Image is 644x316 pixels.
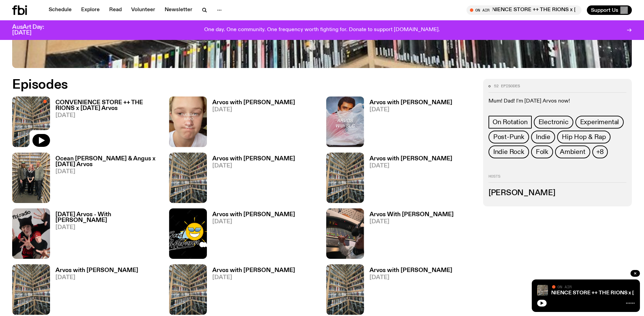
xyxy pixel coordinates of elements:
a: Hip Hop & Rap [557,131,611,143]
span: [DATE] [212,275,295,280]
a: Post-Punk [488,131,529,143]
a: Ocean [PERSON_NAME] & Angus x [DATE] Arvos[DATE] [50,156,161,203]
span: Folk [536,148,548,156]
span: [DATE] [212,107,295,113]
h3: Arvos with [PERSON_NAME] [369,156,452,162]
a: Explore [77,5,104,15]
span: Electronic [539,118,569,126]
span: [DATE] [369,163,452,169]
h3: CONVENIENCE STORE ++ THE RIONS x [DATE] Arvos [55,100,161,111]
a: Arvos with [PERSON_NAME][DATE] [364,156,452,203]
a: Ambient [555,145,590,158]
a: [DATE] Arvos - With [PERSON_NAME][DATE] [50,212,161,259]
a: Arvos with [PERSON_NAME][DATE] [207,156,295,203]
span: [DATE] [369,219,454,225]
h2: Episodes [12,79,423,91]
span: Support Us [591,7,618,13]
img: A corner shot of the fbi music library [169,153,207,203]
button: On AirCONVENIENCE STORE ++ THE RIONS x [DATE] Arvos [467,5,581,15]
a: Volunteer [127,5,159,15]
a: Arvos with [PERSON_NAME][DATE] [207,212,295,259]
h3: Arvos with [PERSON_NAME] [212,212,295,218]
a: Indie [531,131,555,143]
span: [DATE] [212,163,295,169]
span: [DATE] [212,219,295,225]
a: Read [105,5,126,15]
h3: Ocean [PERSON_NAME] & Angus x [DATE] Arvos [55,156,161,167]
h3: Arvos with [PERSON_NAME] [369,268,452,273]
span: Indie [536,133,550,141]
button: +8 [592,145,608,158]
a: Arvos with [PERSON_NAME][DATE] [364,100,452,147]
h3: Arvos with [PERSON_NAME] [55,268,138,273]
h3: Arvos with [PERSON_NAME] [212,268,295,273]
a: Indie Rock [488,145,529,158]
a: Arvos with [PERSON_NAME][DATE] [207,268,295,315]
a: Electronic [534,116,573,129]
h2: Hosts [488,175,626,183]
span: Ambient [560,148,586,156]
span: [DATE] [55,275,138,280]
span: 52 episodes [494,84,520,88]
a: Newsletter [161,5,196,15]
img: A stock image of a grinning sun with sunglasses, with the text Good Afternoon in cursive [169,208,207,259]
span: [DATE] [55,225,161,230]
img: A corner shot of the fbi music library [537,285,548,296]
img: A corner shot of the fbi music library [12,264,50,315]
img: A corner shot of the fbi music library [326,264,364,315]
a: On Rotation [488,116,532,129]
a: Arvos with [PERSON_NAME][DATE] [207,100,295,147]
h3: Arvos with [PERSON_NAME] [212,156,295,162]
h3: Arvos With [PERSON_NAME] [369,212,454,218]
span: Post-Punk [493,133,524,141]
span: [DATE] [369,275,452,280]
a: Schedule [45,5,76,15]
p: One day. One community. One frequency worth fighting for. Donate to support [DOMAIN_NAME]. [204,27,440,33]
img: A corner shot of the fbi music library [326,153,364,203]
span: [DATE] [55,169,161,175]
span: [DATE] [55,113,161,118]
span: [DATE] [369,107,452,113]
img: A corner shot of the fbi music library [169,264,207,315]
a: Arvos with [PERSON_NAME][DATE] [364,268,452,315]
h3: [PERSON_NAME] [488,189,626,197]
a: CONVENIENCE STORE ++ THE RIONS x [DATE] Arvos[DATE] [50,100,161,147]
span: Hip Hop & Rap [562,133,606,141]
a: Experimental [575,116,624,129]
span: On Air [557,285,572,289]
a: Arvos With [PERSON_NAME][DATE] [364,212,454,259]
span: Experimental [580,118,619,126]
a: Arvos with [PERSON_NAME][DATE] [50,268,138,315]
span: Indie Rock [493,148,524,156]
h3: Arvos with [PERSON_NAME] [369,100,452,106]
h3: AusArt Day: [DATE] [12,24,55,36]
span: +8 [596,148,604,156]
button: Support Us [587,5,632,15]
a: Folk [531,145,553,158]
span: On Rotation [493,118,528,126]
h3: Arvos with [PERSON_NAME] [212,100,295,106]
h3: [DATE] Arvos - With [PERSON_NAME] [55,212,161,223]
p: Mum! Dad! I'm [DATE] Arvos now! [488,98,626,105]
